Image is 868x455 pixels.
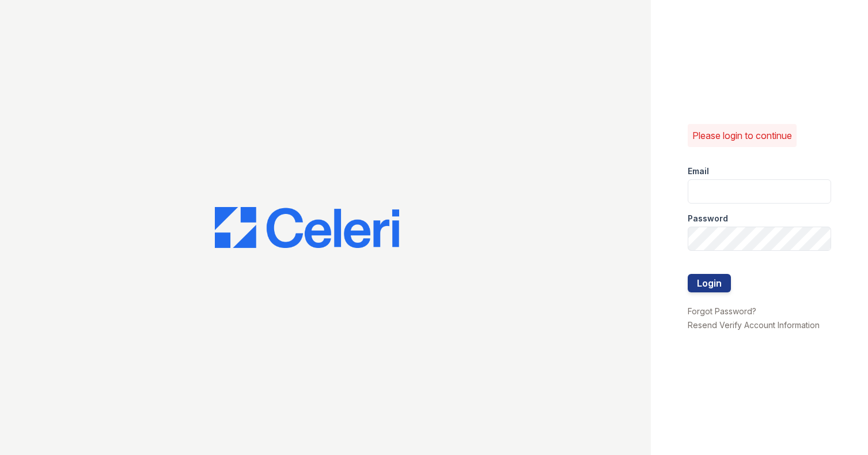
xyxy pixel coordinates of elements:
[692,129,792,142] p: Please login to continue
[688,306,756,316] a: Forgot Password?
[215,207,399,249] img: CE_Logo_Blue-a8612792a0a2168367f1c8372b55b34899dd931a85d93a1a3d3e32e68fde9ad4.png
[688,213,728,224] label: Password
[688,274,731,292] button: Login
[688,320,820,330] a: Resend Verify Account Information
[688,166,709,177] label: Email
